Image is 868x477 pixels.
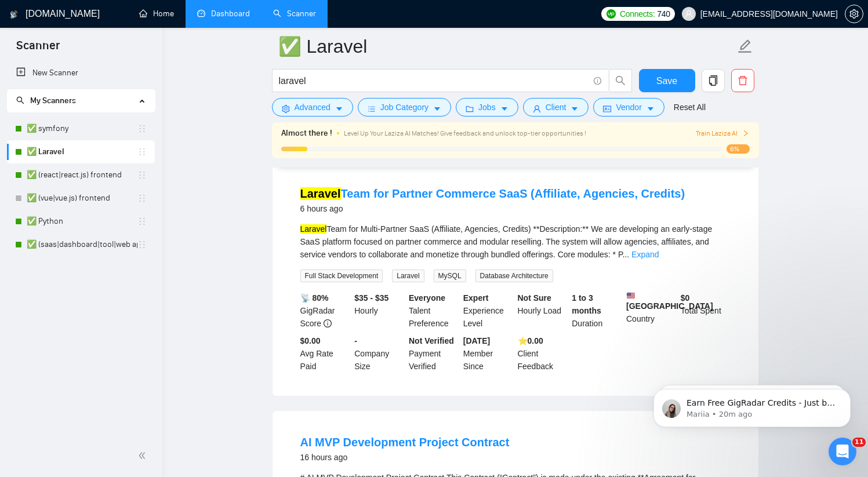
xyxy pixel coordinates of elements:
span: caret-down [433,104,441,113]
button: barsJob Categorycaret-down [358,98,451,116]
button: copy [702,69,725,92]
b: Not Sure [518,293,551,303]
span: delete [732,75,754,86]
mark: Laravel [300,187,341,200]
b: 📡 80% [300,293,329,303]
span: Job Category [380,101,428,114]
span: user [685,10,693,18]
span: caret-down [335,104,343,113]
div: 6 hours ago [300,202,685,216]
span: Level Up Your Laziza AI Matches! Give feedback and unlock top-tier opportunities ! [344,129,586,137]
b: 1 to 3 months [572,293,601,315]
img: upwork-logo.png [606,9,616,19]
b: $0.00 [300,336,321,345]
div: Avg Rate Paid [298,334,353,373]
div: Duration [569,292,624,330]
b: [GEOGRAPHIC_DATA] [626,292,713,311]
li: ✅ Python [7,210,155,233]
div: Hourly Load [515,292,570,330]
button: Train Laziza AI [696,128,749,139]
a: dashboardDashboard [197,9,250,19]
div: GigRadar Score [298,292,353,330]
b: $35 - $35 [354,293,388,303]
span: edit [738,39,753,54]
span: bars [368,104,376,113]
span: Laravel [392,270,424,282]
span: caret-down [647,104,655,113]
span: holder [137,147,147,156]
span: 6% [727,144,750,154]
a: searchScanner [273,9,316,19]
div: Client Feedback [515,334,570,373]
a: ✅ (react|react.js) frontend [27,163,137,187]
span: setting [845,9,863,19]
b: [DATE] [463,336,490,345]
span: user [533,104,541,113]
input: Search Freelance Jobs... [279,74,589,88]
span: info-circle [594,77,601,85]
span: Advanced [295,101,331,114]
span: ... [622,250,629,259]
b: Expert [463,293,489,303]
button: settingAdvancedcaret-down [272,98,353,116]
div: Total Spent [678,292,733,330]
span: holder [137,194,147,203]
span: copy [702,75,724,86]
span: caret-down [571,104,579,113]
span: Database Architecture [475,270,553,282]
b: - [354,336,357,345]
button: userClientcaret-down [523,98,589,116]
span: 11 [852,438,866,447]
a: setting [845,9,863,19]
div: Talent Preference [406,292,461,330]
span: My Scanners [16,96,76,105]
img: logo [10,5,18,24]
div: Experience Level [461,292,515,330]
span: Full Stack Development [300,270,383,282]
span: Vendor [616,101,641,114]
button: search [609,69,632,92]
li: ✅ (vue|vue.js) frontend [7,187,155,210]
div: Hourly [352,292,406,330]
div: Country [624,292,678,330]
a: homeHome [139,9,174,19]
a: New Scanner [16,61,146,85]
div: 16 hours ago [300,450,510,464]
a: LaravelTeam for Partner Commerce SaaS (Affiliate, Agencies, Credits) [300,187,685,200]
span: Save [656,74,677,88]
button: setting [845,5,863,23]
button: delete [731,69,754,92]
a: ✅ Laravel [27,140,137,163]
img: 🇺🇸 [627,292,635,300]
a: ✅ (vue|vue.js) frontend [27,187,137,210]
span: holder [137,240,147,249]
a: Reset All [674,101,706,114]
button: Save [639,69,695,92]
a: ✅ (saas|dashboard|tool|web app|platform) ai developer [27,233,137,256]
div: Team for Multi-Partner SaaS (Affiliate, Agencies, Credits) **Description:** We are developing an ... [300,223,731,261]
span: Jobs [478,101,496,114]
span: Almost there ! [281,127,332,140]
span: holder [137,124,147,133]
span: info-circle [324,319,332,327]
input: Scanner name... [278,32,735,61]
span: holder [137,217,147,226]
span: MySQL [434,270,466,282]
span: 740 [657,8,670,20]
b: $ 0 [681,293,690,303]
li: ✅ (saas|dashboard|tool|web app|platform) ai developer [7,233,155,256]
div: Member Since [461,334,515,373]
div: Payment Verified [406,334,461,373]
b: Everyone [409,293,445,303]
a: ✅ symfony [27,117,137,140]
span: setting [282,104,290,113]
b: Not Verified [409,336,454,345]
button: idcardVendorcaret-down [593,98,664,116]
li: ✅ (react|react.js) frontend [7,163,155,187]
span: search [16,96,24,104]
span: My Scanners [30,96,76,105]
